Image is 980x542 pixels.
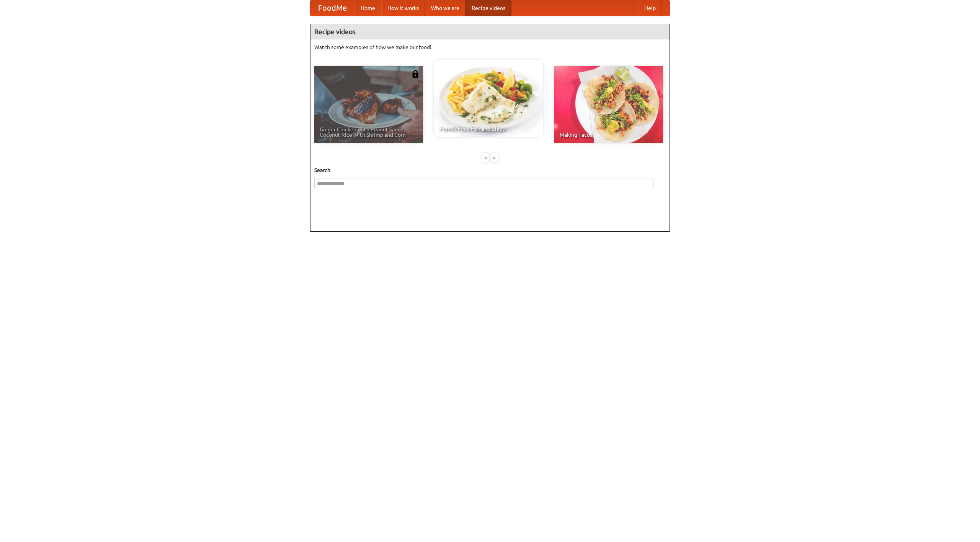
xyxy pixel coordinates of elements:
a: Making Tacos [554,66,663,143]
a: Recipe videos [465,0,511,16]
span: Making Tacos [560,132,658,138]
a: How it works [381,0,425,16]
div: « [482,153,489,162]
h5: Search [314,166,666,174]
div: » [491,153,498,162]
a: Home [354,0,381,16]
a: FoodMe [310,0,354,16]
img: 483408.png [412,70,419,78]
p: Watch some examples of how we make our food! [314,43,666,51]
a: Who we are [425,0,465,16]
span: French Fries Fish and Chips [439,126,537,131]
a: Help [638,0,662,16]
h4: Recipe videos [310,24,670,39]
a: French Fries Fish and Chips [434,60,543,137]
